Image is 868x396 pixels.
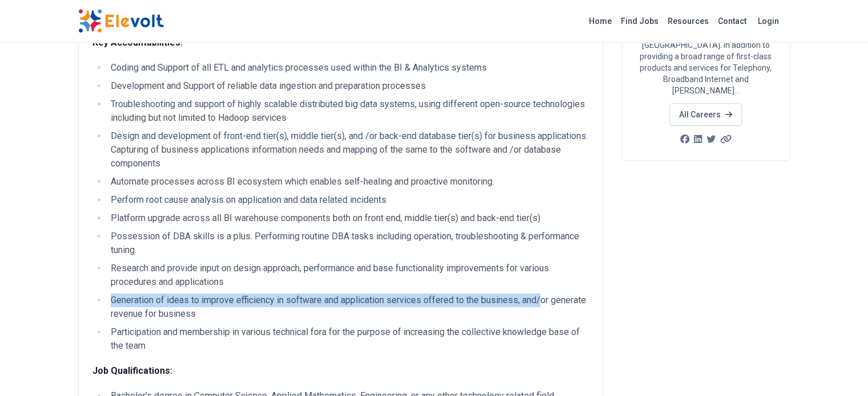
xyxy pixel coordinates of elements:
[107,325,589,353] li: Participation and membership in various technical fora for the purpose of increasing the collecti...
[92,365,172,376] strong: Job Qualifications:
[107,79,589,93] li: Development and Support of reliable data ingestion and preparation processes
[78,9,164,33] img: Elevolt
[636,17,776,96] p: Safaricom is the leading provider of converged communication solutions in [GEOGRAPHIC_DATA]. In a...
[107,129,589,170] li: Design and development of front-end tier(s), middle tier(s), and /or back-end database tier(s) fo...
[107,61,589,75] li: Coding and Support of all ETL and analytics processes used within the BI & Analytics systems
[107,230,589,257] li: Possession of DBA skills is a plus. Performing routine DBA tasks including operation, troubleshoo...
[584,12,616,30] a: Home
[811,341,868,396] iframe: Chat Widget
[713,12,751,30] a: Contact
[107,175,589,189] li: Automate processes across BI ecosystem which enables self-healing and proactive monitoring.
[616,12,663,30] a: Find Jobs
[107,293,589,321] li: Generation of ideas to improve efficiency in software and application services offered to the bus...
[107,211,589,225] li: Platform upgrade across all BI warehouse components both on front end, middle tier(s) and back-en...
[621,174,827,334] iframe: Advertisement
[107,97,589,125] li: Troubleshooting and support of highly scalable distributed big data systems, using different open...
[107,262,589,289] li: Research and provide input on design approach, performance and base functionality improvements fo...
[107,193,589,207] li: Perform root cause analysis on application and data related incidents
[669,103,742,126] a: All Careers
[751,10,786,32] a: Login
[663,12,713,30] a: Resources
